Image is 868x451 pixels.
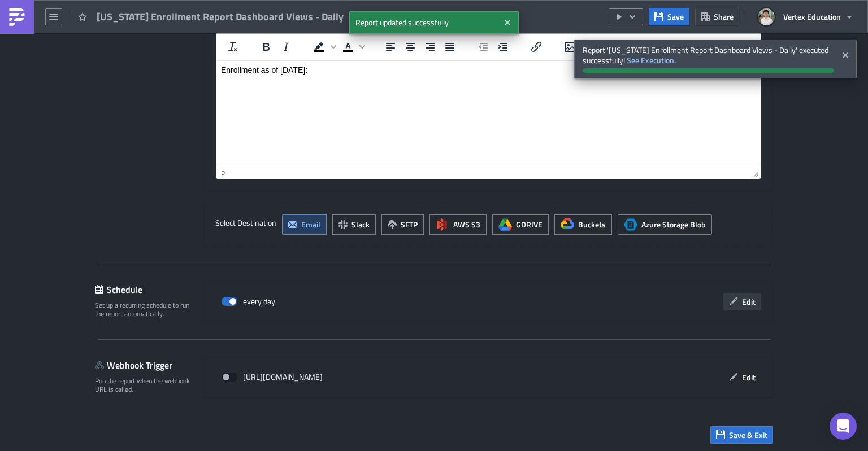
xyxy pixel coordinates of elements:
span: GDRIVE [516,218,542,230]
div: Webhook Trigger [95,357,204,374]
button: Close [837,42,854,68]
button: Align center [401,39,420,55]
span: Report '[US_STATE] Enrollment Report Dashboard Views - Daily' executed successfully! [574,40,837,78]
span: Share [714,11,734,23]
a: See Execution. [627,54,676,66]
button: Slack [332,214,376,235]
span: [US_STATE] Enrollment Report Dashboard Views - Daily [97,10,345,23]
button: Save [649,8,689,25]
img: Avatar [757,7,776,27]
span: SFTP [401,218,418,230]
div: Background color [310,39,338,55]
button: Italic [276,39,296,55]
button: Vertex Education [751,5,860,29]
div: Set up a recurring schedule to run the report automatically. [95,301,197,318]
span: Email [301,218,320,230]
button: SFTP [381,214,424,235]
span: Save [667,11,684,23]
span: Vertex Education [783,11,841,23]
label: Select Destination [215,214,276,231]
button: GDRIVE [492,214,549,235]
iframe: Rich Text Area [216,61,761,165]
span: Edit [742,296,756,308]
button: Edit HTML [593,39,650,55]
div: Schedule [95,281,204,298]
span: Azure Storage Blob [641,218,706,230]
button: Align left [381,39,400,55]
div: Resize [749,165,761,179]
button: Close [499,14,516,31]
span: Edit [742,371,756,383]
button: Justify [440,39,459,55]
span: Buckets [578,218,606,230]
span: Slack [351,218,370,230]
div: Run the report when the webhook URL is called. [95,376,197,394]
button: Decrease indent [474,39,493,55]
button: Edit [723,293,761,310]
button: Align right [420,39,440,55]
button: Increase indent [493,39,513,55]
span: AWS S3 [453,218,480,230]
span: Save & Exit [729,429,767,441]
div: every day [222,293,275,310]
span: Report updated successfully [349,11,499,34]
button: Insert/edit link [527,39,546,55]
button: Clear formatting [223,39,242,55]
button: AWS S3 [429,214,487,235]
img: PushMetrics [8,8,26,26]
div: [URL][DOMAIN_NAME] [222,369,323,386]
button: Save & Exit [710,426,773,444]
button: Email [282,214,327,235]
div: Open Intercom Messenger [830,413,857,440]
div: Text color [338,39,367,55]
span: Azure Storage Blob [624,218,637,231]
button: Bold [257,39,276,55]
button: Insert/edit image [560,39,579,55]
button: Share [695,8,739,25]
button: Edit [723,369,761,386]
div: p [221,166,225,178]
button: Buckets [554,214,612,235]
button: Azure Storage BlobAzure Storage Blob [618,214,712,235]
